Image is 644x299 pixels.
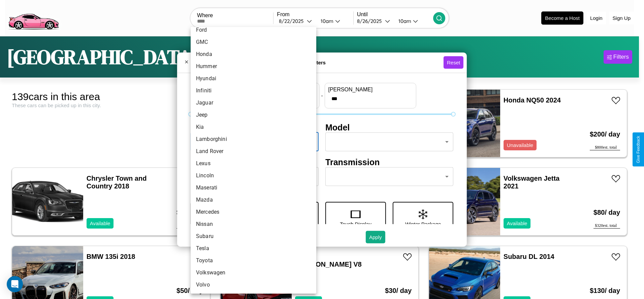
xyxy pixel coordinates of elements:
li: Hummer [191,60,316,72]
div: Open Intercom Messenger [7,276,23,292]
li: Subaru [191,230,316,242]
li: GMC [191,36,316,48]
li: Mazda [191,194,316,206]
li: Jeep [191,109,316,121]
li: Nissan [191,218,316,230]
li: Jaguar [191,97,316,109]
li: Land Rover [191,145,316,157]
li: Honda [191,48,316,60]
li: Lincoln [191,170,316,182]
div: Give Feedback [636,136,641,163]
li: Mercedes [191,206,316,218]
li: Tesla [191,242,316,255]
li: Volkswagen [191,267,316,279]
li: Toyota [191,255,316,267]
li: Ford [191,24,316,36]
li: Infiniti [191,85,316,97]
li: Lexus [191,157,316,170]
li: Lamborghini [191,133,316,145]
li: Maserati [191,182,316,194]
li: Hyundai [191,72,316,85]
li: Volvo [191,279,316,291]
li: Kia [191,121,316,133]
